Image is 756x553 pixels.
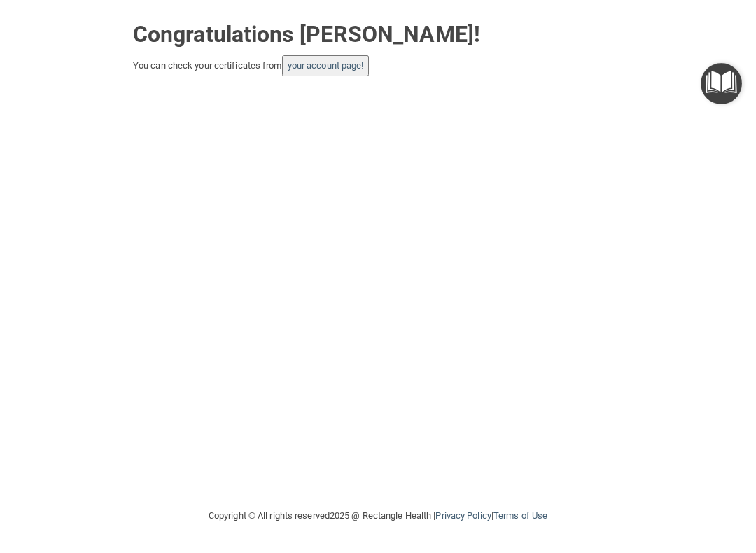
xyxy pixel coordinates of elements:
[133,21,480,48] strong: Congratulations [PERSON_NAME]!
[701,63,742,104] button: Open Resource Center
[493,510,547,521] a: Terms of Use
[282,55,370,76] button: your account page!
[435,510,491,521] a: Privacy Policy
[288,60,364,71] a: your account page!
[122,493,633,538] div: Copyright © All rights reserved 2025 @ Rectangle Health | |
[133,55,623,76] div: You can check your certificates from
